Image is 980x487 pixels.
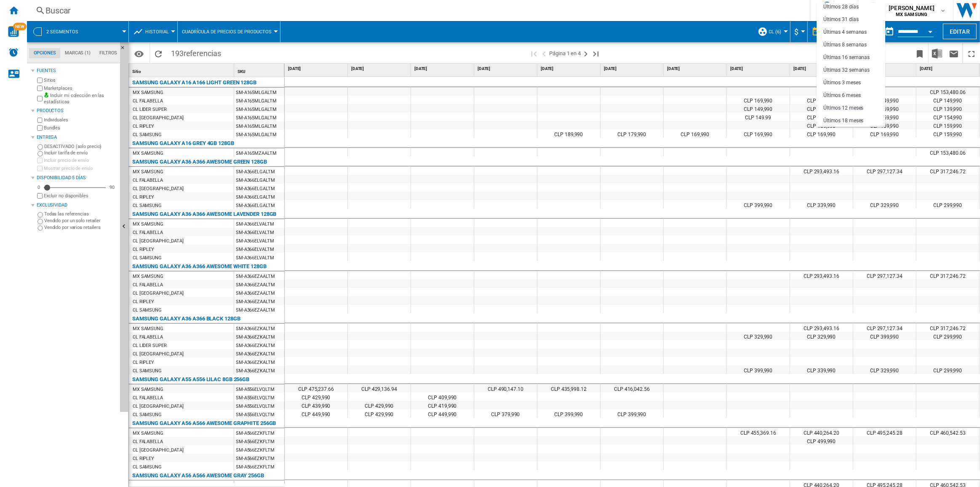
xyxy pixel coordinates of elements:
div: Últimos 28 días [823,3,859,11]
div: Últimos 31 días [823,16,859,23]
div: Últimos 3 meses [823,79,861,86]
div: Últimas 16 semanas [823,54,870,61]
div: Últimos 18 meses [823,117,863,124]
div: Últimas 4 semanas [823,29,867,36]
div: Últimos 6 meses [823,92,861,99]
div: Últimas 32 semanas [823,67,870,74]
div: Últimas 8 semanas [823,41,867,48]
div: Últimos 12 meses [823,105,863,112]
